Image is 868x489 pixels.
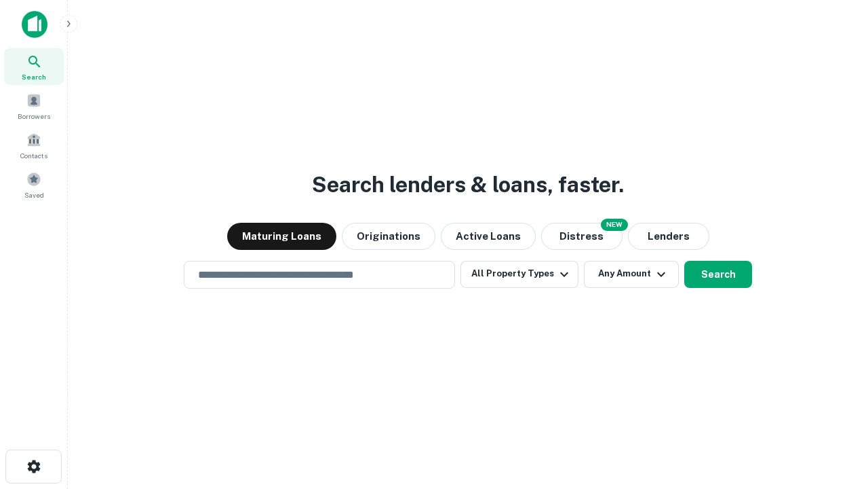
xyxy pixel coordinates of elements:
button: All Property Types [460,261,578,288]
button: Maturing Loans [227,223,336,250]
div: NEW [601,219,628,231]
button: Originations [342,223,435,250]
button: Active Loans [441,223,536,250]
a: Borrowers [4,88,64,124]
span: Saved [24,189,44,200]
a: Search [4,48,64,85]
span: Borrowers [18,111,50,122]
iframe: Chat Widget [800,337,868,402]
button: Search distressed loans with lien and other non-mortgage details. [541,223,623,250]
h3: Search lenders & loans, faster. [312,168,624,201]
a: Contacts [4,127,64,164]
button: Any Amount [584,261,679,288]
span: Search [22,71,46,82]
a: Saved [4,166,64,203]
button: Lenders [628,223,709,250]
button: Search [684,261,752,288]
img: capitalize-icon.png [22,11,47,38]
span: Contacts [20,150,47,161]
